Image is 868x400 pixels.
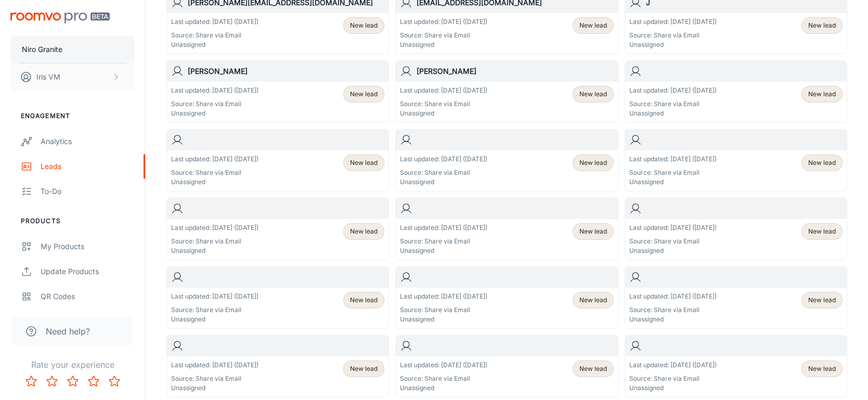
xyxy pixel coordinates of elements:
p: Last updated: [DATE] ([DATE]) [171,86,258,95]
button: Rate 1 star [21,371,42,392]
p: Last updated: [DATE] ([DATE]) [629,86,717,95]
p: Last updated: [DATE] ([DATE]) [629,17,717,27]
a: Last updated: [DATE] ([DATE])Source: Share via EmailUnassignedNew lead [625,198,847,260]
span: New lead [350,21,378,30]
span: New lead [808,158,836,167]
p: Iris VM [36,71,60,83]
p: Last updated: [DATE] ([DATE]) [629,154,717,164]
h6: [PERSON_NAME] [417,66,613,77]
div: Analytics [41,136,135,147]
a: Last updated: [DATE] ([DATE])Source: Share via EmailUnassignedNew lead [625,60,847,123]
span: New lead [808,227,836,236]
p: Unassigned [400,315,487,324]
div: QR Codes [41,291,135,302]
button: Niro Granite [10,36,135,63]
p: Source: Share via Email [400,168,487,177]
p: Unassigned [400,109,487,118]
p: Source: Share via Email [171,168,258,177]
span: New lead [350,89,378,99]
p: Unassigned [171,246,258,255]
p: Unassigned [629,40,717,49]
span: New lead [808,295,836,305]
p: Source: Share via Email [400,305,487,315]
p: Source: Share via Email [400,31,487,40]
p: Unassigned [171,177,258,187]
h6: [PERSON_NAME] [188,66,384,77]
p: Source: Share via Email [171,374,258,383]
a: Last updated: [DATE] ([DATE])Source: Share via EmailUnassignedNew lead [166,266,389,329]
span: New lead [579,89,607,99]
p: Unassigned [400,40,487,49]
p: Last updated: [DATE] ([DATE]) [400,86,487,95]
p: Source: Share via Email [171,99,258,109]
p: Unassigned [400,177,487,187]
p: Unassigned [629,177,717,187]
span: New lead [579,364,607,373]
p: Unassigned [171,40,258,49]
button: Iris VM [10,63,135,91]
p: Niro Granite [22,44,62,55]
p: Last updated: [DATE] ([DATE]) [629,360,717,370]
button: Rate 5 star [104,371,125,392]
a: Last updated: [DATE] ([DATE])Source: Share via EmailUnassignedNew lead [395,266,618,329]
p: Source: Share via Email [171,305,258,315]
span: New lead [350,227,378,236]
p: Source: Share via Email [629,31,717,40]
span: New lead [808,21,836,30]
p: Source: Share via Email [400,99,487,109]
a: [PERSON_NAME]Last updated: [DATE] ([DATE])Source: Share via EmailUnassignedNew lead [166,60,389,123]
p: Last updated: [DATE] ([DATE]) [400,17,487,27]
span: New lead [579,158,607,167]
a: Last updated: [DATE] ([DATE])Source: Share via EmailUnassignedNew lead [625,129,847,191]
p: Rate your experience [8,358,137,371]
div: Leads [41,161,135,172]
p: Source: Share via Email [629,305,717,315]
span: New lead [579,227,607,236]
a: Last updated: [DATE] ([DATE])Source: Share via EmailUnassignedNew lead [166,198,389,260]
p: Last updated: [DATE] ([DATE]) [629,223,717,233]
a: Last updated: [DATE] ([DATE])Source: Share via EmailUnassignedNew lead [625,266,847,329]
span: New lead [350,295,378,305]
p: Last updated: [DATE] ([DATE]) [400,223,487,233]
a: [PERSON_NAME]Last updated: [DATE] ([DATE])Source: Share via EmailUnassignedNew lead [395,60,618,123]
a: Last updated: [DATE] ([DATE])Source: Share via EmailUnassignedNew lead [395,198,618,260]
p: Last updated: [DATE] ([DATE]) [629,292,717,301]
img: Roomvo PRO Beta [10,12,110,23]
p: Unassigned [400,246,487,255]
span: New lead [579,295,607,305]
button: Rate 4 star [83,371,104,392]
p: Last updated: [DATE] ([DATE]) [400,154,487,164]
button: Rate 3 star [62,371,83,392]
span: New lead [808,364,836,373]
p: Unassigned [171,315,258,324]
span: Need help? [46,325,90,338]
p: Unassigned [171,109,258,118]
p: Source: Share via Email [171,31,258,40]
p: Source: Share via Email [400,237,487,246]
a: Last updated: [DATE] ([DATE])Source: Share via EmailUnassignedNew lead [395,129,618,191]
p: Last updated: [DATE] ([DATE]) [400,360,487,370]
p: Unassigned [629,315,717,324]
span: New lead [808,89,836,99]
div: My Products [41,241,135,252]
p: Source: Share via Email [629,99,717,109]
a: Last updated: [DATE] ([DATE])Source: Share via EmailUnassignedNew lead [625,335,847,397]
p: Last updated: [DATE] ([DATE]) [171,154,258,164]
span: New lead [350,364,378,373]
p: Unassigned [629,246,717,255]
p: Unassigned [400,383,487,393]
p: Last updated: [DATE] ([DATE]) [171,292,258,301]
a: Last updated: [DATE] ([DATE])Source: Share via EmailUnassignedNew lead [166,129,389,191]
span: New lead [350,158,378,167]
p: Source: Share via Email [629,237,717,246]
div: Update Products [41,266,135,277]
div: To-do [41,186,135,197]
button: Rate 2 star [42,371,62,392]
p: Last updated: [DATE] ([DATE]) [171,360,258,370]
a: Last updated: [DATE] ([DATE])Source: Share via EmailUnassignedNew lead [395,335,618,397]
p: Source: Share via Email [629,168,717,177]
a: Last updated: [DATE] ([DATE])Source: Share via EmailUnassignedNew lead [166,335,389,397]
p: Last updated: [DATE] ([DATE]) [171,223,258,233]
p: Unassigned [629,383,717,393]
span: New lead [579,21,607,30]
